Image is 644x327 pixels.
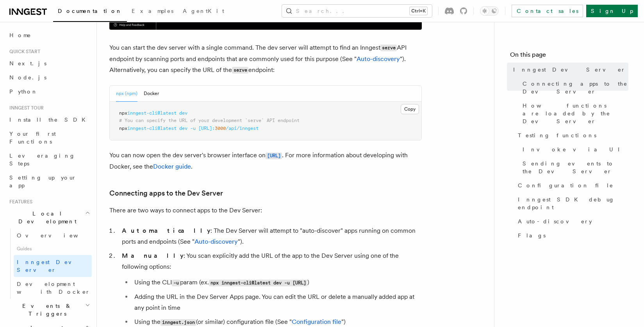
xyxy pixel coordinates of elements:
[6,199,32,205] span: Features
[6,302,85,318] span: Events & Triggers
[122,252,184,259] strong: Manually
[410,7,427,15] kbd: Ctrl+K
[515,214,628,228] a: Auto-discovery
[9,117,90,123] span: Install the SDK
[518,217,592,225] span: Auto-discovery
[6,299,92,321] button: Events & Triggers
[109,150,422,172] p: You can now open the dev server's browser interface on . For more information about developing wi...
[518,131,596,139] span: Testing functions
[120,225,422,247] li: : The Dev Server will attempt to "auto-discover" apps running on common ports and endpoints (See ...
[127,126,177,131] span: inngest-cli@latest
[14,277,92,299] a: Development with Docker
[9,88,38,95] span: Python
[179,126,187,131] span: dev
[153,163,191,170] a: Docker guide
[109,42,422,76] p: You can start the dev server with a single command. The dev server will attempt to find an Innges...
[14,228,92,243] a: Overview
[523,146,626,153] span: Invoke via UI
[226,126,259,131] span: /api/inngest
[518,196,628,211] span: Inngest SDK debug endpoint
[380,45,397,51] code: serve
[519,99,628,128] a: How functions are loaded by the Dev Server
[357,55,400,63] a: Auto-discovery
[282,5,432,17] button: Search...Ctrl+K
[119,110,127,116] span: npx
[178,2,229,21] a: AgentKit
[14,255,92,277] a: Inngest Dev Server
[132,277,422,288] li: Using the CLI param (ex. )
[523,80,628,95] span: Connecting apps to the Dev Server
[6,28,92,42] a: Home
[6,105,44,111] span: Inngest tour
[6,113,92,127] a: Install the SDK
[53,2,127,22] a: Documentation
[510,50,628,63] h4: On this page
[519,77,628,99] a: Connecting apps to the Dev Server
[519,142,628,156] a: Invoke via UI
[515,192,628,214] a: Inngest SDK debug endpoint
[515,228,628,243] a: Flags
[480,6,499,16] button: Toggle dark mode
[519,156,628,178] a: Sending events to the Dev Server
[172,280,180,286] code: -u
[17,232,97,239] span: Overview
[9,174,77,189] span: Setting up your app
[266,151,282,159] a: [URL]
[109,205,422,216] p: There are two ways to connect apps to the Dev Server:
[127,110,177,116] span: inngest-cli@latest
[9,60,46,66] span: Next.js
[17,259,84,273] span: Inngest Dev Server
[6,56,92,70] a: Next.js
[510,63,628,77] a: Inngest Dev Server
[132,291,422,313] li: Adding the URL in the Dev Server Apps page. You can edit the URL or delete a manually added app a...
[215,126,226,131] span: 3000
[518,181,614,189] span: Configuration file
[9,153,75,167] span: Leveraging Steps
[6,127,92,149] a: Your first Functions
[122,227,211,234] strong: Automatically
[119,126,127,131] span: npx
[190,126,196,131] span: -u
[266,153,282,159] code: [URL]
[109,188,223,199] a: Connecting apps to the Dev Server
[232,67,248,74] code: serve
[6,228,92,299] div: Local Development
[116,86,137,102] button: npx (npm)
[586,5,638,17] a: Sign Up
[513,66,626,74] span: Inngest Dev Server
[6,84,92,99] a: Python
[14,243,92,255] span: Guides
[523,160,628,175] span: Sending events to the Dev Server
[132,8,173,14] span: Examples
[161,319,196,326] code: inngest.json
[194,238,238,245] a: Auto-discovery
[512,5,583,17] a: Contact sales
[515,128,628,142] a: Testing functions
[518,232,546,239] span: Flags
[9,74,46,81] span: Node.js
[127,2,178,21] a: Examples
[198,126,215,131] span: [URL]:
[515,178,628,192] a: Configuration file
[6,171,92,192] a: Setting up your app
[144,86,159,102] button: Docker
[183,8,224,14] span: AgentKit
[9,31,31,39] span: Home
[6,49,40,55] span: Quick start
[6,210,85,225] span: Local Development
[6,70,92,84] a: Node.js
[58,8,122,14] span: Documentation
[6,149,92,171] a: Leveraging Steps
[17,281,90,295] span: Development with Docker
[401,104,419,114] button: Copy
[119,118,300,123] span: # You can specify the URL of your development `serve` API endpoint
[523,102,628,125] span: How functions are loaded by the Dev Server
[9,131,56,145] span: Your first Functions
[292,318,341,325] a: Configuration file
[209,280,307,286] code: npx inngest-cli@latest dev -u [URL]
[6,207,92,228] button: Local Development
[179,110,187,116] span: dev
